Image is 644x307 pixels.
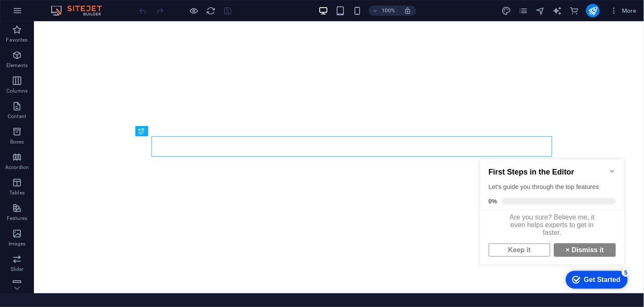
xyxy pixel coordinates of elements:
div: Minimize checklist [132,20,139,26]
p: Columns [6,87,28,94]
button: navigator [535,6,546,16]
p: Boxes [10,138,24,145]
i: Commerce [569,6,579,16]
strong: × [89,98,93,105]
button: More [607,4,640,17]
button: commerce [569,6,579,16]
p: Features [7,215,27,222]
span: 0% [12,50,25,56]
button: 100% [369,6,399,16]
i: Publish [588,6,598,16]
p: Slider [11,266,24,273]
div: 5 [145,120,154,129]
button: design [501,6,512,16]
img: Editor Logo [49,6,112,16]
span: More [610,6,637,15]
i: Navigator [535,6,545,16]
p: Favorites [6,37,28,43]
p: Elements [6,62,28,69]
p: Tables [9,189,25,196]
div: Get Started 5 items remaining, 0% complete [89,123,151,141]
button: publish [586,4,600,17]
button: reload [206,6,216,16]
div: Get Started [107,128,144,135]
button: pages [518,6,529,16]
div: Let's guide you through the top features [12,34,139,43]
i: Reload page [206,6,216,16]
h6: 100% [382,6,395,16]
a: × Dismiss it [77,95,139,109]
p: Content [8,113,26,120]
p: Images [8,240,26,247]
button: text_generator [552,6,562,16]
button: Click here to leave preview mode and continue editing [189,6,199,16]
i: Design (Ctrl+Alt+Y) [501,6,511,16]
div: Are you sure? Believe me, it even helps experts to get in faster. [3,62,148,92]
h2: First Steps in the Editor [12,20,139,28]
i: Pages (Ctrl+Alt+S) [518,6,528,16]
i: AI Writer [552,6,562,16]
a: Keep it [12,95,74,109]
i: On resize automatically adjust zoom level to fit chosen device. [404,7,411,14]
p: Accordion [5,164,29,171]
